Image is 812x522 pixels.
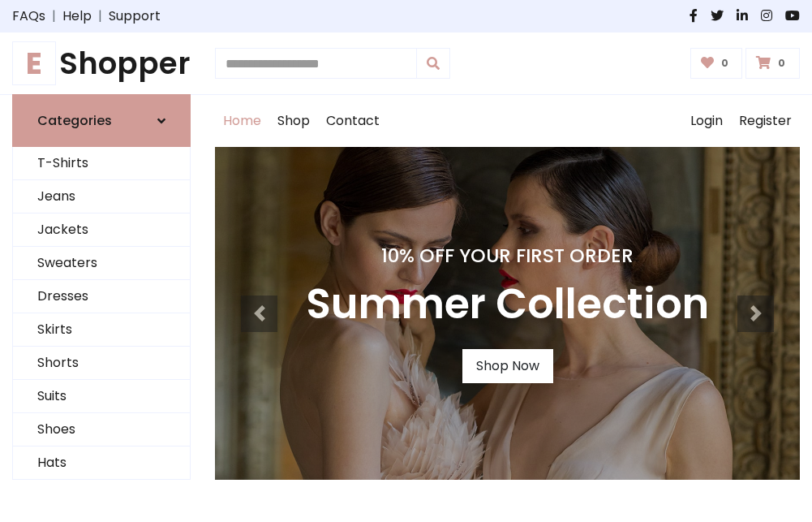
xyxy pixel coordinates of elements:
a: Skirts [13,313,190,347]
h3: Summer Collection [306,280,709,330]
a: 0 [690,48,743,79]
span: E [12,41,56,85]
a: T-Shirts [13,147,190,180]
a: Contact [318,95,388,147]
a: Register [731,95,800,147]
a: Categories [12,94,191,147]
a: Shoes [13,413,190,447]
a: Support [109,6,161,26]
h1: Shopper [12,45,191,81]
a: Home [215,95,269,147]
span: | [45,6,62,26]
h6: Categories [37,113,112,128]
a: Login [682,95,731,147]
a: Shop [269,95,318,147]
a: Jeans [13,180,190,214]
a: Suits [13,380,190,413]
span: | [92,6,109,26]
a: Help [62,6,92,26]
a: Shorts [13,347,190,380]
a: Dresses [13,280,190,313]
a: EShopper [12,45,191,81]
a: Sweaters [13,247,190,280]
span: 0 [774,56,789,71]
a: FAQs [12,6,45,26]
a: 0 [745,48,800,79]
a: Jackets [13,214,190,247]
a: Hats [13,447,190,480]
h4: 10% Off Your First Order [306,244,709,267]
a: Shop Now [462,349,553,383]
span: 0 [717,56,733,71]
